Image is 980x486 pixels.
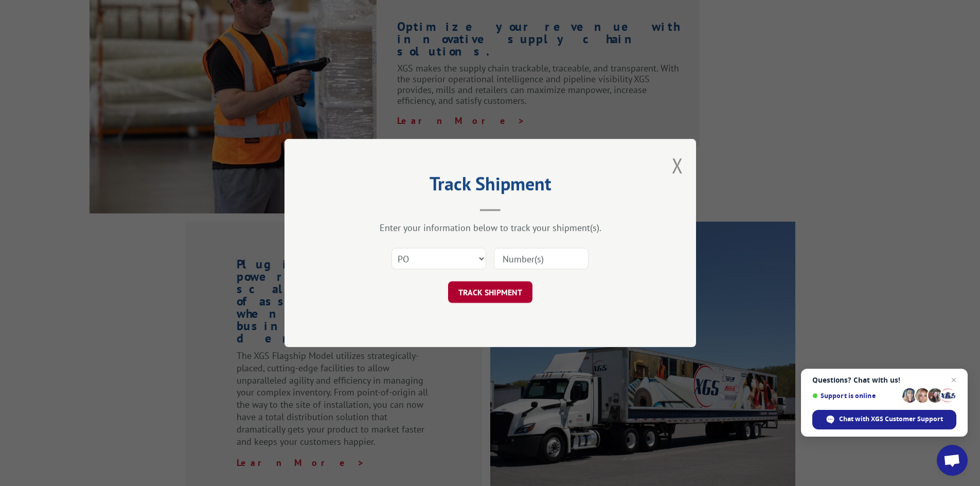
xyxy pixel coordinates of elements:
h2: Track Shipment [336,176,645,196]
span: Chat with XGS Customer Support [839,415,943,424]
button: Close modal [672,152,683,179]
span: Close chat [948,374,960,386]
span: Support is online [812,392,899,400]
div: Open chat [937,445,968,476]
div: Chat with XGS Customer Support [812,410,956,429]
span: Questions? Chat with us! [812,376,956,384]
input: Number(s) [494,248,589,269]
button: TRACK SHIPMENT [448,281,532,303]
div: Enter your information below to track your shipment(s). [336,222,645,233]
